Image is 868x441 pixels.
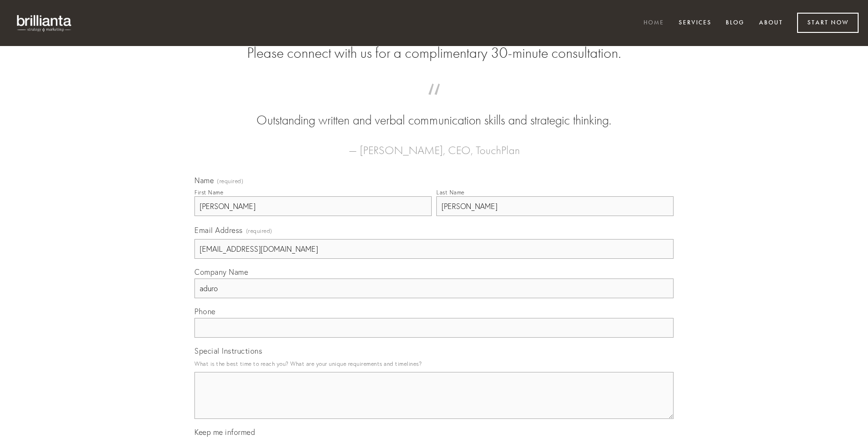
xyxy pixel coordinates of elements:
[797,13,859,33] a: Start Now
[246,224,272,237] span: (required)
[209,130,659,160] figcaption: — [PERSON_NAME], CEO, TouchPlan
[720,15,751,31] a: Blog
[209,93,659,111] span: “
[194,307,216,316] span: Phone
[194,189,223,196] div: First Name
[194,267,248,277] span: Company Name
[194,357,674,370] p: What is the best time to reach you? What are your unique requirements and timelines?
[673,15,718,31] a: Services
[9,9,80,37] img: brillianta - research, strategy, marketing
[436,189,465,196] div: Last Name
[217,178,243,184] span: (required)
[209,93,659,130] blockquote: Outstanding written and verbal communication skills and strategic thinking.
[194,346,262,356] span: Special Instructions
[194,225,243,235] span: Email Address
[637,15,670,31] a: Home
[753,15,789,31] a: About
[194,176,214,185] span: Name
[194,427,255,437] span: Keep me informed
[194,44,674,62] h2: Please connect with us for a complimentary 30-minute consultation.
